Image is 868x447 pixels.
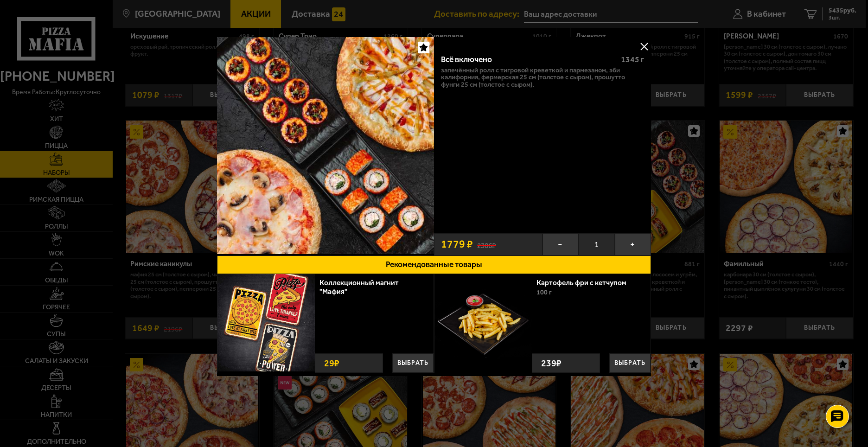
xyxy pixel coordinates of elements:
[217,37,434,255] a: Всё включено
[609,353,651,373] button: Выбрать
[615,233,651,255] button: +
[536,278,636,287] a: Картофель фри с кетчупом
[539,354,564,372] strong: 239 ₽
[536,288,552,296] span: 100 г
[579,233,615,255] span: 1
[621,55,644,64] span: 1345 г
[441,239,473,249] span: 1779 ₽
[217,37,434,254] img: Всё включено
[441,55,613,64] div: Всё включено
[542,233,579,255] button: −
[319,278,399,296] a: Коллекционный магнит "Мафия"
[441,67,645,89] p: Запечённый ролл с тигровой креветкой и пармезаном, Эби Калифорния, Фермерская 25 см (толстое с сы...
[477,240,496,249] s: 2306 ₽
[392,353,434,373] button: Выбрать
[217,255,651,274] button: Рекомендованные товары
[322,354,342,372] strong: 29 ₽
